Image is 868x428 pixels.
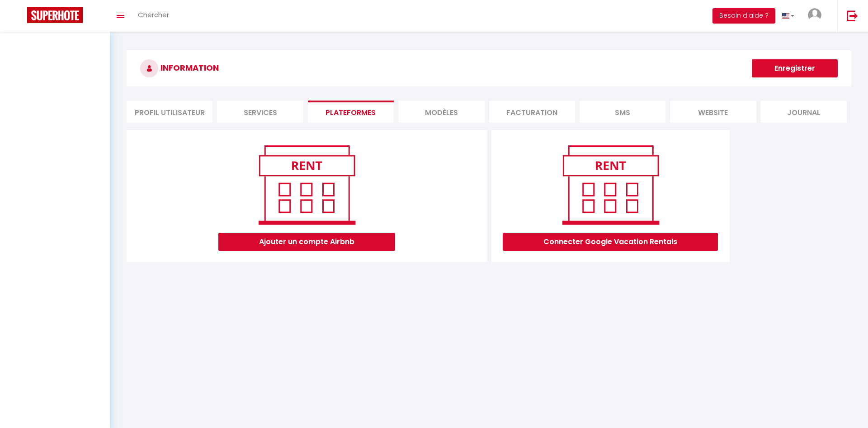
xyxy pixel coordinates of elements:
[489,101,575,123] li: Facturation
[27,7,83,23] img: Super Booking
[761,101,847,123] li: Journal
[712,8,775,24] button: Besoin d'aide ?
[218,233,395,251] button: Ajouter un compte Airbnb
[249,141,364,228] img: rent.png
[308,101,394,123] li: Plateformes
[398,101,484,123] li: MODÈLES
[503,233,718,251] button: Connecter Google Vacation Rentals
[580,101,665,123] li: SMS
[808,8,821,22] img: ...
[847,10,858,21] img: logout
[553,141,668,228] img: rent.png
[138,10,169,19] span: Chercher
[217,101,303,123] li: Services
[752,59,838,77] button: Enregistrer
[127,101,212,123] li: Profil Utilisateur
[127,50,851,87] h3: INFORMATION
[670,101,756,123] li: website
